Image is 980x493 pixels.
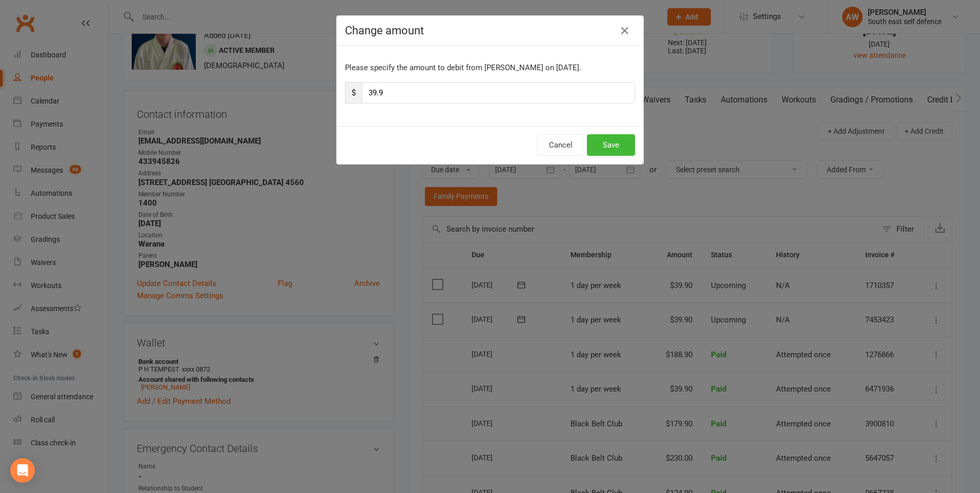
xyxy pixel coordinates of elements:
p: Please specify the amount to debit from [PERSON_NAME] on [DATE]. [345,61,635,74]
button: Close [617,23,633,39]
button: Cancel [537,134,584,156]
div: Open Intercom Messenger [10,458,35,483]
h4: Change amount [345,24,635,37]
button: Save [587,134,635,156]
span: $ [345,82,362,104]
